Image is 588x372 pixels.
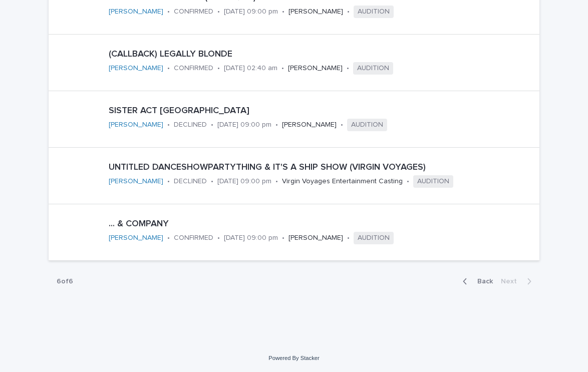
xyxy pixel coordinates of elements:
[174,64,213,73] p: CONFIRMED
[109,219,456,230] p: ... & COMPANY
[167,64,170,73] p: •
[281,64,284,73] p: •
[288,64,343,73] p: [PERSON_NAME]
[49,269,81,294] p: 6 of 6
[288,234,343,242] p: [PERSON_NAME]
[354,6,394,18] span: AUDITION
[174,234,213,242] p: CONFIRMED
[347,8,350,16] p: •
[268,355,319,361] a: Powered By Stacker
[497,277,539,286] button: Next
[413,175,453,188] span: AUDITION
[275,121,278,129] p: •
[174,177,207,186] p: DECLINED
[167,234,170,242] p: •
[353,62,393,75] span: AUDITION
[354,232,394,244] span: AUDITION
[49,148,539,204] a: UNTITLED DANCESHOWPARTYTHING & IT'S A SHIP SHOW (VIRGIN VOYAGES)[PERSON_NAME] •DECLINED•[DATE] 09...
[174,8,213,16] p: CONFIRMED
[347,64,349,73] p: •
[109,106,530,117] p: SISTER ACT [GEOGRAPHIC_DATA]
[347,119,387,131] span: AUDITION
[217,8,220,16] p: •
[167,121,170,129] p: •
[224,234,278,242] p: [DATE] 09:00 pm
[224,8,278,16] p: [DATE] 09:00 pm
[109,121,163,129] a: [PERSON_NAME]
[407,177,409,186] p: •
[217,64,220,73] p: •
[109,177,163,186] a: [PERSON_NAME]
[109,162,535,173] p: UNTITLED DANCESHOWPARTYTHING & IT'S A SHIP SHOW (VIRGIN VOYAGES)
[282,234,284,242] p: •
[217,177,271,186] p: [DATE] 09:00 pm
[471,278,493,285] span: Back
[224,64,277,73] p: [DATE] 02:40 am
[109,49,519,60] p: (CALLBACK) LEGALLY BLONDE
[455,277,497,286] button: Back
[347,234,350,242] p: •
[167,177,170,186] p: •
[282,8,284,16] p: •
[49,91,539,148] a: SISTER ACT [GEOGRAPHIC_DATA][PERSON_NAME] •DECLINED•[DATE] 09:00 pm•[PERSON_NAME]•AUDITION
[174,121,207,129] p: DECLINED
[341,121,343,129] p: •
[282,177,403,186] p: Virgin Voyages Entertainment Casting
[217,121,271,129] p: [DATE] 09:00 pm
[167,8,170,16] p: •
[109,234,163,242] a: [PERSON_NAME]
[217,234,220,242] p: •
[501,278,523,285] span: Next
[288,8,343,16] p: [PERSON_NAME]
[211,177,213,186] p: •
[109,64,163,73] a: [PERSON_NAME]
[275,177,278,186] p: •
[109,8,163,16] a: [PERSON_NAME]
[49,204,539,261] a: ... & COMPANY[PERSON_NAME] •CONFIRMED•[DATE] 09:00 pm•[PERSON_NAME]•AUDITION
[211,121,213,129] p: •
[49,35,539,91] a: (CALLBACK) LEGALLY BLONDE[PERSON_NAME] •CONFIRMED•[DATE] 02:40 am•[PERSON_NAME]•AUDITION
[282,121,337,129] p: [PERSON_NAME]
